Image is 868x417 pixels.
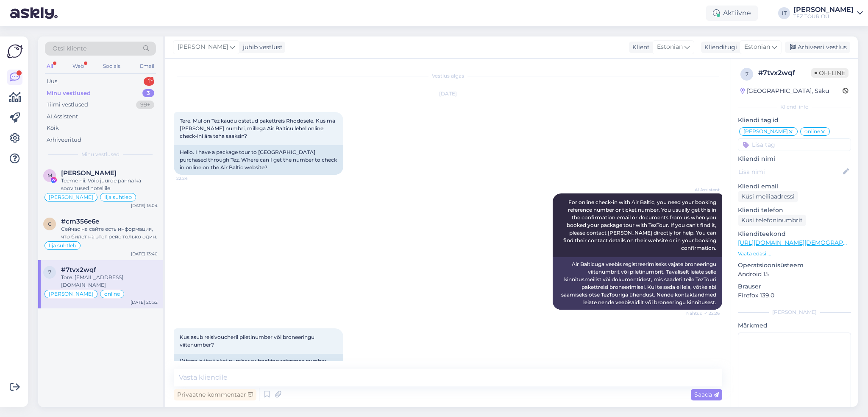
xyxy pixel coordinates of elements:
[738,308,851,316] div: [PERSON_NAME]
[47,112,78,121] div: AI Assistent
[131,299,158,305] div: [DATE] 20:32
[47,77,57,86] div: Uus
[104,291,120,297] span: online
[738,138,851,151] input: Lisa tag
[758,68,811,78] div: # 7tvx2wqf
[49,243,76,248] span: Ilja suhtleb
[48,221,52,227] span: c
[180,118,337,139] span: Tere. Mul on Tez kaudu ostetud pakettreis Rhodosele. Kus ma [PERSON_NAME] numbri, millega Air Bal...
[688,187,720,193] span: AI Assistent
[743,129,788,134] span: [PERSON_NAME]
[694,391,719,398] span: Saada
[101,61,122,72] div: Socials
[706,6,758,21] div: Aktiivne
[738,191,798,202] div: Küsi meiliaadressi
[738,229,851,238] p: Klienditeekond
[174,389,256,400] div: Privaatne kommentaar
[61,274,158,289] div: Tore. [EMAIL_ADDRESS][DOMAIN_NAME]
[701,43,737,52] div: Klienditugi
[744,42,770,52] span: Estonian
[174,90,722,98] div: [DATE]
[793,6,863,20] a: [PERSON_NAME]TEZ TOUR OÜ
[811,68,849,78] span: Offline
[629,43,650,52] div: Klient
[131,251,158,257] div: [DATE] 13:40
[53,44,86,53] span: Otsi kliente
[178,42,228,52] span: [PERSON_NAME]
[657,42,683,52] span: Estonian
[738,261,851,270] p: Operatsioonisüsteem
[738,116,851,125] p: Kliendi tag'id
[131,202,158,209] div: [DATE] 15:04
[239,43,283,52] div: juhib vestlust
[180,334,316,348] span: Kus asub reisivoucheril piletinumber või broneeringu viitenumber?
[136,101,154,109] div: 99+
[45,61,55,72] div: All
[785,42,850,53] div: Arhiveeri vestlus
[144,77,154,86] div: 1
[47,89,91,98] div: Minu vestlused
[71,61,86,72] div: Web
[174,72,722,80] div: Vestlus algas
[61,169,117,177] span: Meelis Stroo
[738,167,841,176] input: Lisa nimi
[793,13,854,20] div: TEZ TOUR OÜ
[47,136,81,144] div: Arhiveeritud
[738,321,851,330] p: Märkmed
[738,206,851,215] p: Kliendi telefon
[746,71,748,77] span: 7
[804,129,820,134] span: online
[49,195,93,200] span: [PERSON_NAME]
[738,154,851,163] p: Kliendi nimi
[47,101,88,109] div: Tiimi vestlused
[686,310,720,316] span: Nähtud ✓ 22:26
[738,270,851,279] p: Android 15
[61,225,158,241] div: Сейчас на сайте есть информация, что билет на этот рейс только один.
[740,87,829,95] div: [GEOGRAPHIC_DATA], Saku
[553,257,722,310] div: Air Balticuga veebis registreerimiseks vajate broneeringu viitenumbrit või piletinumbrit. Tavalis...
[61,266,96,274] span: #7tvx2wqf
[738,291,851,300] p: Firefox 139.0
[61,177,158,192] div: Teeme nii. Võib juurde panna ka soovitused hotellile
[138,61,156,72] div: Email
[176,175,208,182] span: 22:24
[104,195,132,200] span: Ilja suhtleb
[174,354,343,376] div: Where is the ticket number or booking reference number located on the travel voucher?
[48,269,51,275] span: 7
[738,282,851,291] p: Brauser
[49,291,93,297] span: [PERSON_NAME]
[174,145,343,175] div: Hello. I have a package tour to [GEOGRAPHIC_DATA] purchased through Tez. Where can I get the numb...
[793,6,854,13] div: [PERSON_NAME]
[738,182,851,191] p: Kliendi email
[738,250,851,257] p: Vaata edasi ...
[778,7,790,19] div: IT
[7,43,23,59] img: Askly Logo
[81,151,120,158] span: Minu vestlused
[738,215,806,226] div: Küsi telefoninumbrit
[142,89,154,98] div: 3
[563,199,718,251] span: For online check-in with Air Baltic, you need your booking reference number or ticket number. You...
[738,103,851,111] div: Kliendi info
[47,172,52,179] span: M
[61,218,99,225] span: #cm356e6e
[47,124,59,132] div: Kõik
